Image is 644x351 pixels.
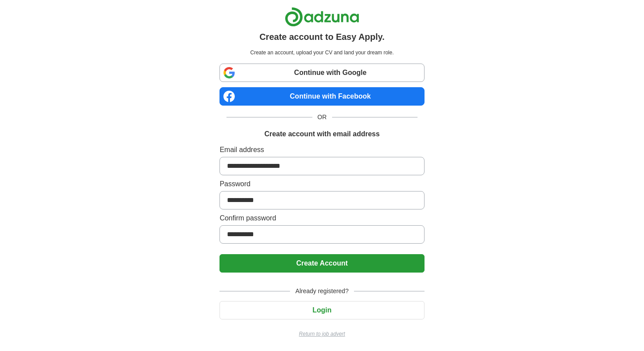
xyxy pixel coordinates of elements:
[219,64,424,82] a: Continue with Google
[221,49,422,57] p: Create an account, upload your CV and land your dream role.
[219,179,424,189] label: Password
[219,213,424,223] label: Confirm password
[264,129,379,139] h1: Create account with email address
[219,330,424,338] a: Return to job advert
[259,30,385,43] h1: Create account to Easy Apply.
[285,7,359,27] img: Adzuna logo
[312,113,332,122] span: OR
[219,87,424,106] a: Continue with Facebook
[219,306,424,314] a: Login
[290,287,354,296] span: Already registered?
[219,145,424,155] label: Email address
[219,254,424,273] button: Create Account
[219,301,424,319] button: Login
